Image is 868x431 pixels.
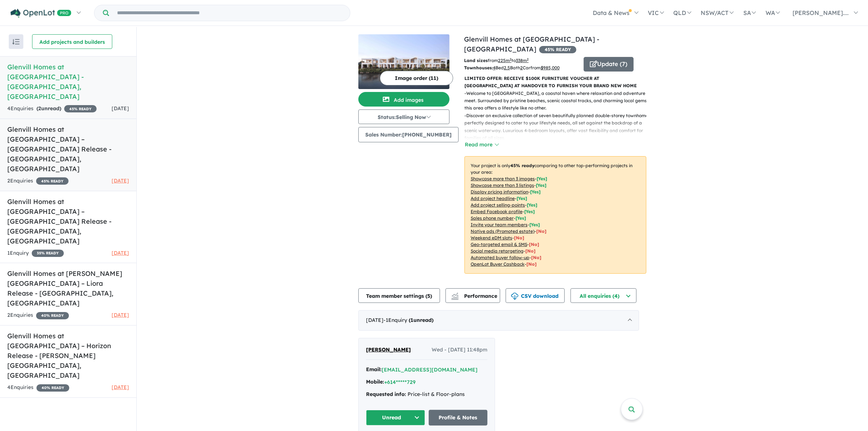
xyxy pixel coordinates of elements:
u: Add project headline [471,196,515,201]
u: Embed Facebook profile [471,209,522,214]
span: [ Yes ] [517,196,527,201]
b: Land sizes [464,58,488,63]
span: [PERSON_NAME] [366,346,411,353]
span: 45 % READY [539,46,576,53]
u: Showcase more than 3 images [471,176,535,181]
img: sort.svg [12,39,20,45]
strong: Email: [366,366,382,373]
p: Bed Bath Car from [464,64,578,72]
p: Your project is only comparing to other top-performing projects in your area: - - - - - - - - - -... [464,156,646,274]
span: 1 [410,317,413,323]
a: [PERSON_NAME] [366,346,411,354]
u: Invite your team members [471,222,528,227]
button: Team member settings (5) [358,288,440,303]
u: 2.5 [504,65,510,70]
div: 2 Enquir ies [7,177,69,185]
span: 2 [38,105,41,112]
button: Update (7) [584,57,634,72]
span: 40 % READY [36,312,69,319]
h5: Glenvill Homes at [PERSON_NAME][GEOGRAPHIC_DATA] – Liora Release - [GEOGRAPHIC_DATA] , [GEOGRAPHI... [7,269,129,308]
span: to [511,58,529,63]
b: Townhouses: [464,65,493,70]
a: Glenvill Homes at [GEOGRAPHIC_DATA] - [GEOGRAPHIC_DATA] [464,35,599,53]
button: Sales Number:[PHONE_NUMBER] [358,127,459,142]
span: [No] [526,261,537,267]
button: Add projects and builders [32,34,112,49]
sup: 2 [527,57,529,61]
h5: Glenvill Homes at [GEOGRAPHIC_DATA] - [GEOGRAPHIC_DATA] , [GEOGRAPHIC_DATA] [7,62,129,101]
button: Read more [464,141,499,149]
div: Price-list & Floor-plans [366,390,487,399]
button: Add images [358,92,449,107]
img: download icon [511,293,518,300]
strong: ( unread) [36,105,61,112]
span: [ Yes ] [524,209,535,214]
a: Profile & Notes [429,410,488,426]
input: Try estate name, suburb, builder or developer [110,5,349,21]
img: Openlot PRO Logo White [11,9,71,18]
h5: Glenvill Homes at [GEOGRAPHIC_DATA] – [GEOGRAPHIC_DATA] Release - [GEOGRAPHIC_DATA] , [GEOGRAPHIC... [7,124,129,174]
u: Display pricing information [471,189,528,195]
strong: Requested info: [366,391,406,397]
span: 5 [428,293,431,299]
sup: 2 [510,57,511,61]
span: [ Yes ] [536,182,546,188]
span: [DATE] [112,384,129,390]
u: Social media retargeting [471,248,523,254]
div: 2 Enquir ies [7,311,69,320]
strong: ( unread) [409,317,433,323]
span: Wed - [DATE] 11:48pm [432,346,487,354]
u: 225 m [498,58,511,63]
u: 4 [493,65,495,70]
span: 45 % READY [36,177,69,185]
span: [ Yes ] [530,189,541,195]
u: 2 [520,65,523,70]
u: Weekend eDM slots [471,235,512,240]
h5: Glenvill Homes at [GEOGRAPHIC_DATA] – Horizon Release - [PERSON_NAME][GEOGRAPHIC_DATA] , [GEOGRAP... [7,331,129,380]
p: - Discover an exclusive collection of seven beautifully planned double-storey townhomes, perfectl... [464,112,652,142]
span: 35 % READY [32,250,64,257]
span: [ Yes ] [527,202,537,208]
span: 40 % READY [36,384,69,392]
p: from [464,57,578,64]
u: Showcase more than 3 listings [471,182,534,188]
h5: Glenvill Homes at [GEOGRAPHIC_DATA] – [GEOGRAPHIC_DATA] Release - [GEOGRAPHIC_DATA] , [GEOGRAPHIC... [7,197,129,246]
div: [DATE] [358,310,639,331]
u: 338 m [516,58,529,63]
span: [DATE] [112,250,129,256]
u: Automated buyer follow-up [471,255,529,260]
span: [No] [525,248,536,254]
span: [No] [529,242,539,247]
u: Sales phone number [471,215,514,221]
p: - Welcome to [GEOGRAPHIC_DATA], a coastal haven where relaxation and adventure meet. Surrounded b... [464,90,652,112]
span: [No] [536,228,546,234]
button: All enquiries (4) [571,288,637,303]
u: OpenLot Buyer Cashback [471,261,525,267]
span: [No] [531,255,541,260]
img: Glenvill Homes at The Point Estate - Point Lonsdale [358,34,449,89]
u: $ 985,000 [541,65,560,70]
div: 1 Enquir y [7,249,64,258]
button: [EMAIL_ADDRESS][DOMAIN_NAME] [382,366,478,374]
span: [No] [514,235,524,240]
span: - 1 Enquir y [384,317,433,323]
span: [PERSON_NAME].... [793,9,849,16]
b: 45 % ready [510,163,534,168]
div: 4 Enquir ies [7,104,97,113]
span: [ Yes ] [537,176,547,181]
p: LIMITED OFFER: RECEIVE $100K FURNITURE VOUCHER AT [GEOGRAPHIC_DATA] AT HANDOVER TO FURNISH YOUR B... [464,75,646,90]
strong: Mobile: [366,378,384,385]
button: Image order (11) [380,71,453,85]
img: line-chart.svg [452,293,458,297]
button: Status:Selling Now [358,109,449,124]
span: [DATE] [112,177,129,184]
span: [DATE] [112,312,129,318]
u: Add project selling-points [471,202,525,208]
span: [DATE] [112,105,129,112]
button: Performance [445,288,500,303]
button: Unread [366,410,425,426]
div: 4 Enquir ies [7,383,69,392]
u: Native ads (Promoted estate) [471,228,534,234]
span: [ Yes ] [529,222,540,227]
